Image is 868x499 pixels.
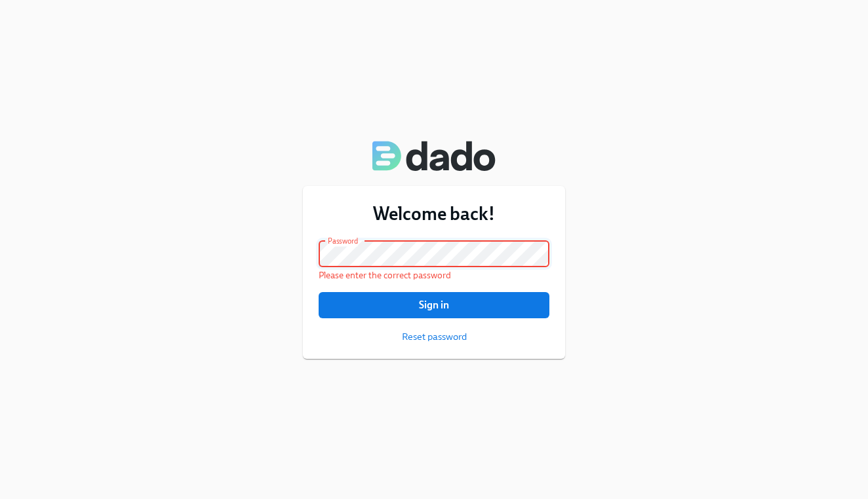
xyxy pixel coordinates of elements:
[319,269,549,282] p: Please enter the correct password
[319,202,549,225] h3: Welcome back!
[319,292,549,318] button: Sign in
[328,299,540,312] span: Sign in
[372,140,496,172] img: Dado
[402,330,467,343] button: Reset password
